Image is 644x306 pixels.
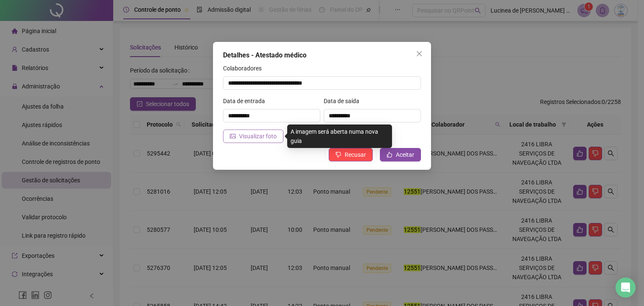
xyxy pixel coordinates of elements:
label: Colaboradores [223,64,267,73]
span: Recusar [345,150,366,159]
span: Aceitar [396,150,414,159]
span: close [416,50,423,57]
span: Visualizar foto [239,132,277,141]
div: Open Intercom Messenger [615,277,636,298]
label: Data de saída [324,96,365,106]
span: picture [230,133,236,139]
label: Data de entrada [223,96,270,106]
button: Close [413,47,426,60]
span: dislike [335,152,341,158]
button: Aceitar [380,148,421,161]
div: Detalhes - Atestado médico [223,50,421,60]
button: Recusar [329,148,373,161]
span: like [387,152,392,158]
button: Visualizar foto [223,130,283,143]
